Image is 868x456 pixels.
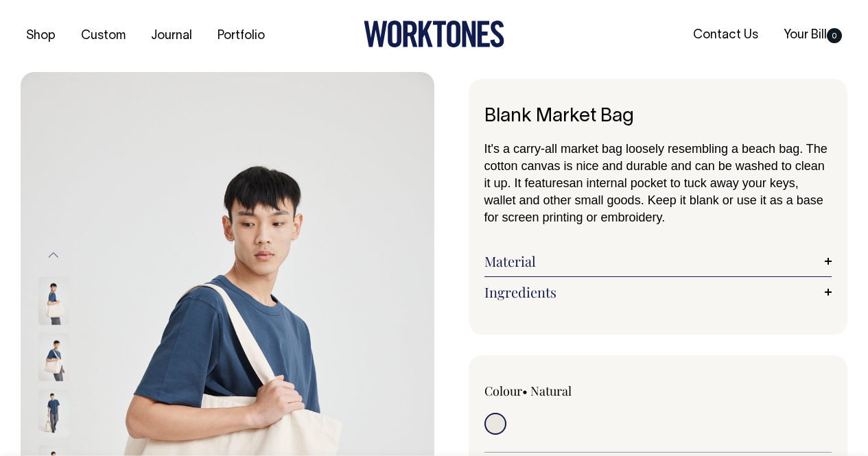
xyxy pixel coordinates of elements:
span: It's a carry-all market bag loosely resembling a beach bag. The cotton canvas is nice and durable... [484,142,828,190]
label: Natural [530,383,572,399]
button: Previous [43,240,64,271]
img: natural [38,276,69,324]
div: Colour [484,383,624,399]
img: natural [38,389,69,437]
a: Material [484,253,832,269]
a: Shop [21,25,61,47]
span: 0 [827,28,842,43]
span: • [522,383,528,399]
a: Contact Us [688,24,764,47]
span: t features [518,176,570,190]
a: Custom [75,25,131,47]
a: Ingredients [484,284,832,300]
a: Portfolio [212,25,270,47]
h1: Blank Market Bag [484,106,832,128]
a: Journal [145,25,198,47]
img: natural [38,333,69,381]
a: Your Bill0 [778,24,847,47]
span: an internal pocket to tuck away your keys, wallet and other small goods. Keep it blank or use it ... [484,176,823,224]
